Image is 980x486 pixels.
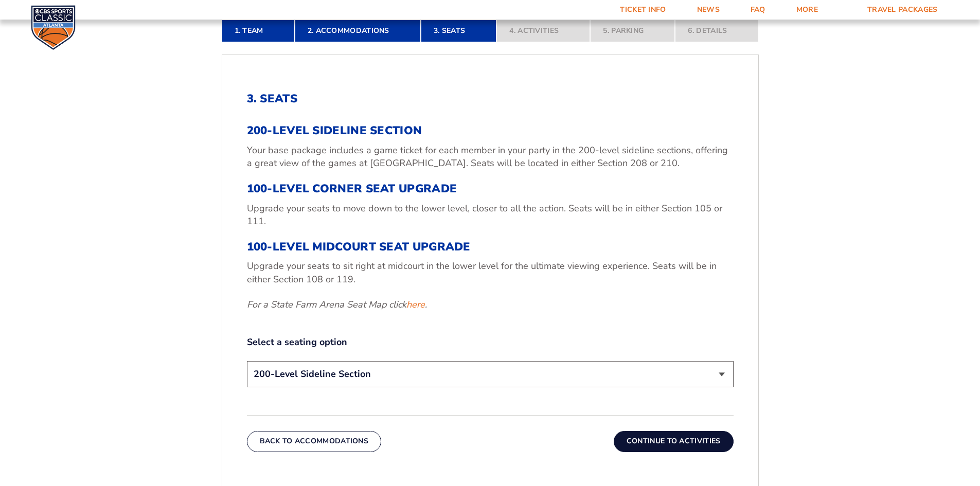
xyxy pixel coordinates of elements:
[247,202,734,228] p: Upgrade your seats to move down to the lower level, closer to all the action. Seats will be in ei...
[247,124,734,137] h3: 200-Level Sideline Section
[247,260,734,285] p: Upgrade your seats to sit right at midcourt in the lower level for the ultimate viewing experienc...
[614,431,734,452] button: Continue To Activities
[31,5,76,50] img: CBS Sports Classic
[295,20,421,42] a: 2. Accommodations
[247,298,427,311] em: For a State Farm Arena Seat Map click .
[247,144,734,170] p: Your base package includes a game ticket for each member in your party in the 200-level sideline ...
[247,240,734,254] h3: 100-Level Midcourt Seat Upgrade
[247,92,734,105] h2: 3. Seats
[247,182,734,195] h3: 100-Level Corner Seat Upgrade
[406,298,425,311] a: here
[247,431,382,452] button: Back To Accommodations
[247,336,734,349] label: Select a seating option
[222,20,295,42] a: 1. Team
